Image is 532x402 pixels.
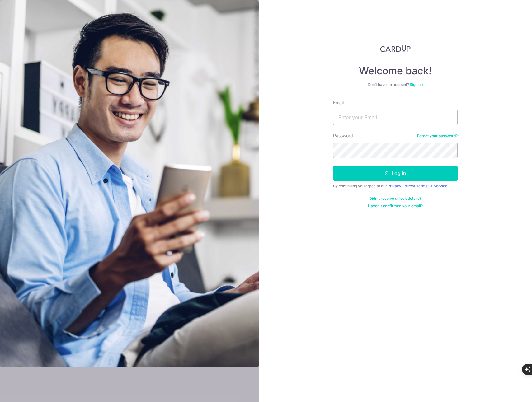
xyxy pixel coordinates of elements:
[333,65,458,77] h4: Welcome back!
[333,100,344,106] label: Email
[380,45,411,52] img: CardUp Logo
[388,184,413,188] a: Privacy Policy
[333,82,458,87] div: Don’t have an account?
[417,133,458,138] a: Forgot your password?
[416,184,447,188] a: Terms Of Service
[333,110,458,125] input: Enter your Email
[368,203,423,208] a: Haven't confirmed your email?
[410,82,423,87] a: Sign up
[333,184,458,189] div: By continuing you agree to our &
[369,196,421,201] a: Didn't receive unlock details?
[333,133,353,139] label: Password
[333,166,458,181] button: Log in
